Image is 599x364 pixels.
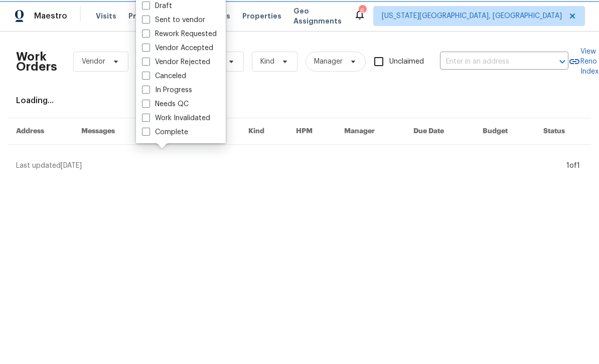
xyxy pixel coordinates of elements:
[73,118,147,145] th: Messages
[440,54,540,70] input: Enter in an address
[142,43,213,53] label: Vendor Accepted
[566,161,580,171] div: 1 of 1
[142,113,210,123] label: Work Invalidated
[142,71,186,81] label: Canceled
[96,11,116,21] span: Visits
[61,162,82,169] span: [DATE]
[128,11,160,21] span: Projects
[16,96,583,106] div: Loading...
[16,161,563,171] div: Last updated
[142,99,189,109] label: Needs QC
[34,11,67,21] span: Maestro
[142,1,172,11] label: Draft
[359,6,366,16] div: 6
[555,55,569,69] button: Open
[8,118,73,145] th: Address
[16,52,57,72] h2: Work Orders
[405,118,475,145] th: Due Date
[142,85,192,95] label: In Progress
[260,57,274,67] span: Kind
[336,118,405,145] th: Manager
[240,118,288,145] th: Kind
[389,57,424,67] span: Unclaimed
[142,15,205,25] label: Sent to vendor
[475,118,535,145] th: Budget
[314,57,343,67] span: Manager
[142,127,188,137] label: Complete
[293,6,342,26] span: Geo Assignments
[568,47,598,77] a: View Reno Index
[242,11,281,21] span: Properties
[142,57,210,67] label: Vendor Rejected
[535,118,591,145] th: Status
[382,11,562,21] span: [US_STATE][GEOGRAPHIC_DATA], [GEOGRAPHIC_DATA]
[82,57,105,67] span: Vendor
[142,29,217,39] label: Rework Requested
[288,118,336,145] th: HPM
